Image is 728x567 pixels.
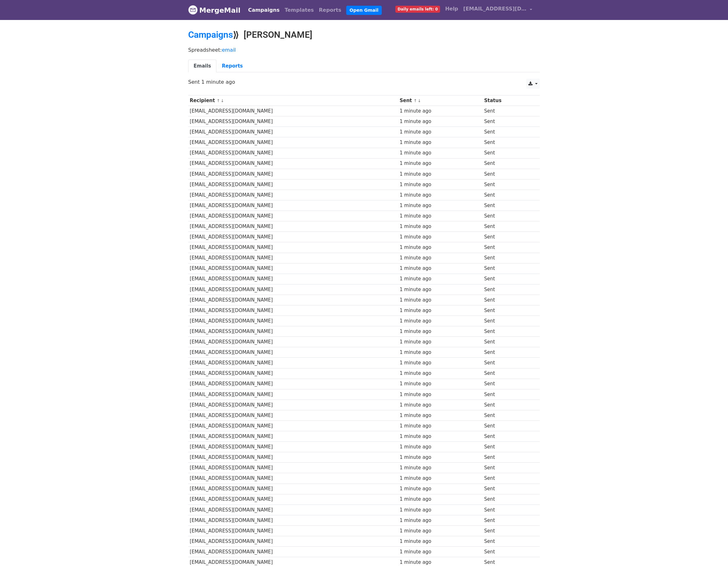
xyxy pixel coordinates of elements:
td: [EMAIL_ADDRESS][DOMAIN_NAME] [188,368,398,379]
div: 1 minute ago [399,527,481,535]
div: 1 minute ago [399,307,481,314]
td: Sent [482,242,532,253]
div: 1 minute ago [399,359,481,367]
td: [EMAIL_ADDRESS][DOMAIN_NAME] [188,316,398,326]
td: Sent [482,221,532,232]
a: MergeMail [188,3,240,17]
div: 1 minute ago [399,139,481,146]
td: Sent [482,400,532,410]
td: Sent [482,137,532,148]
div: 1 minute ago [399,254,481,262]
td: Sent [482,274,532,284]
div: 1 minute ago [399,338,481,346]
td: [EMAIL_ADDRESS][DOMAIN_NAME] [188,232,398,242]
td: Sent [482,410,532,420]
a: Reports [216,60,248,73]
div: 1 minute ago [399,128,481,136]
div: 1 minute ago [399,233,481,241]
td: Sent [482,179,532,190]
td: [EMAIL_ADDRESS][DOMAIN_NAME] [188,379,398,389]
td: Sent [482,106,532,116]
td: [EMAIL_ADDRESS][DOMAIN_NAME] [188,211,398,221]
div: 1 minute ago [399,202,481,209]
td: Sent [482,211,532,221]
td: [EMAIL_ADDRESS][DOMAIN_NAME] [188,337,398,347]
td: [EMAIL_ADDRESS][DOMAIN_NAME] [188,431,398,442]
td: Sent [482,494,532,505]
td: Sent [482,358,532,368]
td: Sent [482,284,532,295]
td: [EMAIL_ADDRESS][DOMAIN_NAME] [188,169,398,179]
td: Sent [482,200,532,211]
div: 1 minute ago [399,559,481,566]
a: Campaigns [188,29,233,40]
td: [EMAIL_ADDRESS][DOMAIN_NAME] [188,295,398,305]
div: 1 minute ago [399,443,481,451]
p: Sent 1 minute ago [188,79,540,85]
td: Sent [482,316,532,326]
div: 1 minute ago [399,349,481,356]
div: 1 minute ago [399,538,481,545]
td: Sent [482,326,532,337]
a: ↑ [414,98,417,103]
td: Sent [482,525,532,536]
td: Sent [482,158,532,169]
div: 1 minute ago [399,485,481,492]
th: Status [482,95,532,106]
div: 1 minute ago [399,212,481,220]
td: [EMAIL_ADDRESS][DOMAIN_NAME] [188,200,398,211]
td: [EMAIL_ADDRESS][DOMAIN_NAME] [188,515,398,525]
td: [EMAIL_ADDRESS][DOMAIN_NAME] [188,274,398,284]
a: [EMAIL_ADDRESS][DOMAIN_NAME] [461,3,535,17]
div: 1 minute ago [399,275,481,283]
td: [EMAIL_ADDRESS][DOMAIN_NAME] [188,305,398,316]
td: Sent [482,263,532,274]
div: 1 minute ago [399,171,481,178]
td: [EMAIL_ADDRESS][DOMAIN_NAME] [188,400,398,410]
td: [EMAIL_ADDRESS][DOMAIN_NAME] [188,452,398,463]
a: Open Gmail [346,6,381,15]
td: [EMAIL_ADDRESS][DOMAIN_NAME] [188,410,398,420]
td: Sent [482,484,532,494]
td: [EMAIL_ADDRESS][DOMAIN_NAME] [188,179,398,190]
a: Emails [188,60,216,73]
td: Sent [482,253,532,263]
td: [EMAIL_ADDRESS][DOMAIN_NAME] [188,116,398,127]
td: [EMAIL_ADDRESS][DOMAIN_NAME] [188,547,398,557]
td: Sent [482,337,532,347]
td: Sent [482,368,532,379]
div: 1 minute ago [399,286,481,293]
td: Sent [482,515,532,525]
td: Sent [482,547,532,557]
div: 1 minute ago [399,317,481,325]
a: email [222,47,236,53]
div: 1 minute ago [399,464,481,472]
a: Help [443,3,461,15]
th: Sent [398,95,483,106]
div: 1 minute ago [399,517,481,524]
td: Sent [482,379,532,389]
div: 1 minute ago [399,370,481,377]
td: Sent [482,536,532,547]
td: [EMAIL_ADDRESS][DOMAIN_NAME] [188,484,398,494]
td: [EMAIL_ADDRESS][DOMAIN_NAME] [188,473,398,484]
td: [EMAIL_ADDRESS][DOMAIN_NAME] [188,536,398,547]
td: [EMAIL_ADDRESS][DOMAIN_NAME] [188,525,398,536]
td: Sent [482,232,532,242]
div: 1 minute ago [399,118,481,125]
h2: ⟫ [PERSON_NAME] [188,29,540,40]
td: Sent [482,463,532,473]
td: [EMAIL_ADDRESS][DOMAIN_NAME] [188,190,398,200]
div: 1 minute ago [399,160,481,167]
td: [EMAIL_ADDRESS][DOMAIN_NAME] [188,463,398,473]
div: 1 minute ago [399,401,481,409]
div: 1 minute ago [399,192,481,199]
p: Spreadsheet: [188,47,540,53]
td: Sent [482,442,532,452]
td: Sent [482,305,532,316]
td: [EMAIL_ADDRESS][DOMAIN_NAME] [188,106,398,116]
a: Templates [282,4,316,16]
td: Sent [482,148,532,158]
td: Sent [482,295,532,305]
a: Campaigns [246,4,282,16]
